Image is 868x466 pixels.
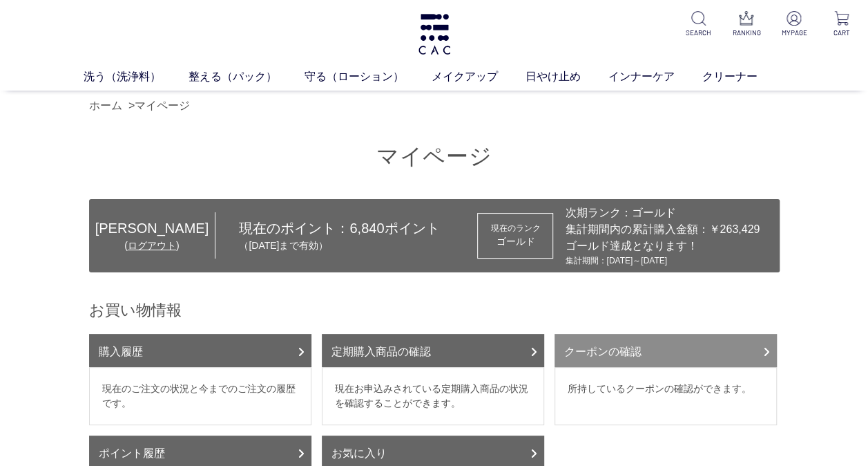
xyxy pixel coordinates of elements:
a: 整える（パック） [189,68,305,85]
div: 集計期間：[DATE]～[DATE] [565,254,760,267]
a: MYPAGE [779,11,809,38]
div: [PERSON_NAME] [89,218,215,239]
p: RANKING [731,28,762,38]
a: ホーム [89,100,122,111]
div: ゴールド [490,234,540,249]
a: メイクアップ [432,68,525,85]
li: > [128,97,193,114]
dd: 現在のご注文の状況と今までのご注文の履歴です。 [89,367,311,425]
h1: マイページ [89,142,780,171]
a: マイページ [135,100,190,111]
a: 定期購入商品の確認 [322,334,544,367]
a: CART [827,11,857,38]
a: インナーケア [608,68,702,85]
a: クリーナー [702,68,785,85]
dd: 所持しているクーポンの確認ができます。 [554,367,777,425]
a: SEARCH [684,11,714,38]
p: SEARCH [684,28,714,38]
a: 日やけ止め [525,68,608,85]
a: ログアウト [128,240,176,251]
a: RANKING [731,11,762,38]
div: 集計期間内の累計購入金額：￥263,429 [565,221,760,238]
dt: 現在のランク [490,222,540,234]
a: 守る（ローション） [305,68,432,85]
span: 6,840 [349,221,384,236]
dd: 現在お申込みされている定期購入商品の状況を確認することができます。 [322,367,544,425]
img: logo [416,14,452,55]
a: クーポンの確認 [554,334,777,367]
div: ( ) [89,239,215,253]
div: ゴールド達成となります！ [565,238,760,254]
p: （[DATE]まで有効） [239,239,465,253]
p: CART [827,28,857,38]
a: 購入履歴 [89,334,311,367]
p: MYPAGE [779,28,809,38]
div: 次期ランク：ゴールド [565,205,760,221]
a: 洗う（洗浄料） [84,68,189,85]
div: 現在のポイント： ポイント [215,218,465,253]
h2: お買い物情報 [89,300,780,320]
